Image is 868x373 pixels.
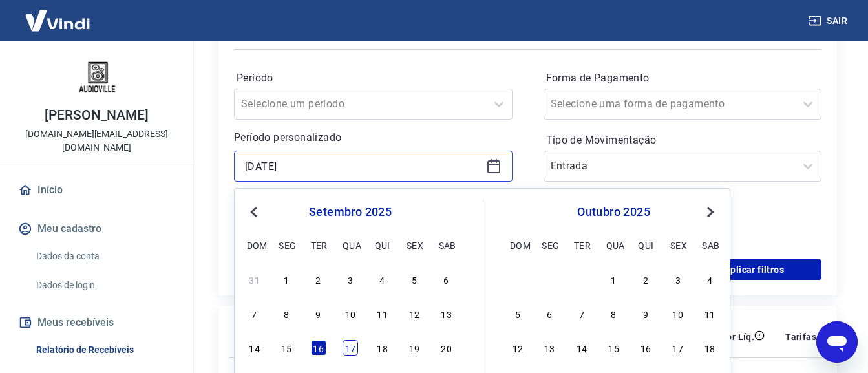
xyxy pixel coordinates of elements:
[45,109,148,122] p: [PERSON_NAME]
[510,340,525,356] div: Choose domingo, 12 de outubro de 2025
[439,272,454,287] div: Choose sábado, 6 de setembro de 2025
[439,306,454,321] div: Choose sábado, 13 de setembro de 2025
[375,272,390,287] div: Choose quinta-feira, 4 de setembro de 2025
[343,272,358,287] div: Choose quarta-feira, 3 de setembro de 2025
[510,306,525,321] div: Choose domingo, 5 de outubro de 2025
[31,272,178,299] a: Dados de login
[439,237,454,253] div: sab
[574,306,589,321] div: Choose terça-feira, 7 de outubro de 2025
[702,306,717,321] div: Choose sábado, 11 de outubro de 2025
[71,52,123,103] img: 6ac00c6d-d6e0-46be-a8c6-07aa5c0cb8d2.jpeg
[638,340,653,356] div: Choose quinta-feira, 16 de outubro de 2025
[606,340,622,356] div: Choose quarta-feira, 15 de outubro de 2025
[702,237,717,253] div: sab
[375,237,390,253] div: qui
[670,340,686,356] div: Choose sexta-feira, 17 de outubro de 2025
[574,340,589,356] div: Choose terça-feira, 14 de outubro de 2025
[311,340,326,356] div: Choose terça-feira, 16 de setembro de 2025
[687,259,821,280] button: Aplicar filtros
[785,330,816,343] p: Tarifas
[245,204,456,220] div: setembro 2025
[279,340,294,356] div: Choose segunda-feira, 15 de setembro de 2025
[439,340,454,356] div: Choose sábado, 20 de setembro de 2025
[279,237,294,253] div: seg
[237,70,510,86] label: Período
[246,204,262,220] button: Previous Month
[16,1,100,40] img: Vindi
[670,272,686,287] div: Choose sexta-feira, 3 de outubro de 2025
[311,272,326,287] div: Choose terça-feira, 2 de setembro de 2025
[247,340,262,356] div: Choose domingo, 14 de setembro de 2025
[279,272,294,287] div: Choose segunda-feira, 1 de setembro de 2025
[407,272,422,287] div: Choose sexta-feira, 5 de setembro de 2025
[234,130,513,145] p: Período personalizado
[670,306,686,321] div: Choose sexta-feira, 10 de outubro de 2025
[606,306,622,321] div: Choose quarta-feira, 8 de outubro de 2025
[574,272,589,287] div: Choose terça-feira, 30 de setembro de 2025
[407,306,422,321] div: Choose sexta-feira, 12 de setembro de 2025
[542,237,557,253] div: seg
[670,237,686,253] div: sex
[311,306,326,321] div: Choose terça-feira, 9 de setembro de 2025
[546,133,820,148] label: Tipo de Movimentação
[712,330,754,343] p: Valor Líq.
[508,204,719,220] div: outubro 2025
[375,306,390,321] div: Choose quinta-feira, 11 de setembro de 2025
[638,306,653,321] div: Choose quinta-feira, 9 de outubro de 2025
[10,127,183,155] p: [DOMAIN_NAME][EMAIL_ADDRESS][DOMAIN_NAME]
[279,306,294,321] div: Choose segunda-feira, 8 de setembro de 2025
[343,340,358,356] div: Choose quarta-feira, 17 de setembro de 2025
[247,237,262,253] div: dom
[510,237,525,253] div: dom
[16,176,178,204] a: Início
[247,306,262,321] div: Choose domingo, 7 de setembro de 2025
[31,243,178,270] a: Dados da conta
[574,237,589,253] div: ter
[702,340,717,356] div: Choose sábado, 18 de outubro de 2025
[546,70,820,86] label: Forma de Pagamento
[606,272,622,287] div: Choose quarta-feira, 1 de outubro de 2025
[542,306,557,321] div: Choose segunda-feira, 6 de outubro de 2025
[703,204,718,220] button: Next Month
[702,272,717,287] div: Choose sábado, 4 de outubro de 2025
[606,237,622,253] div: qua
[245,156,481,176] input: Data inicial
[311,237,326,253] div: ter
[638,237,653,253] div: qui
[510,272,525,287] div: Choose domingo, 28 de setembro de 2025
[542,272,557,287] div: Choose segunda-feira, 29 de setembro de 2025
[247,272,262,287] div: Choose domingo, 31 de agosto de 2025
[542,340,557,356] div: Choose segunda-feira, 13 de outubro de 2025
[16,215,178,243] button: Meu cadastro
[343,237,358,253] div: qua
[407,237,422,253] div: sex
[31,337,178,363] a: Relatório de Recebíveis
[375,340,390,356] div: Choose quinta-feira, 18 de setembro de 2025
[16,308,178,337] button: Meus recebíveis
[816,321,858,363] iframe: Botão para abrir a janela de mensagens
[638,272,653,287] div: Choose quinta-feira, 2 de outubro de 2025
[806,9,852,33] button: Sair
[407,340,422,356] div: Choose sexta-feira, 19 de setembro de 2025
[343,306,358,321] div: Choose quarta-feira, 10 de setembro de 2025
